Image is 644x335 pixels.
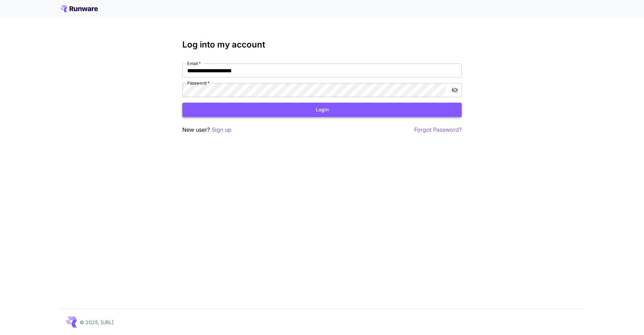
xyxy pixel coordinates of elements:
[212,125,232,134] button: Sign up
[182,40,462,50] h3: Log into my account
[448,84,461,96] button: toggle password visibility
[414,125,462,134] button: Forgot Password?
[80,319,114,326] p: © 2025, [URL]
[182,103,462,117] button: Login
[187,60,201,66] label: Email
[187,80,210,86] label: Password
[182,125,232,134] p: New user?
